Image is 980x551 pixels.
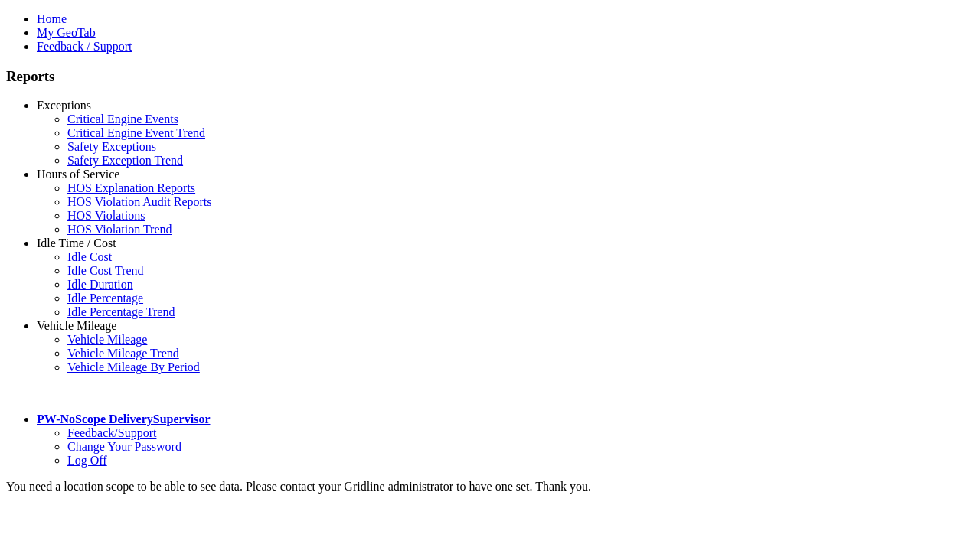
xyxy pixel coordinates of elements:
[67,112,178,126] a: Critical Engine Events
[37,40,132,53] a: Feedback / Support
[67,292,143,305] a: Idle Percentage
[67,440,181,453] a: Change Your Password
[67,250,112,263] a: Idle Cost
[67,305,175,318] a: Idle Percentage Trend
[67,126,205,139] a: Critical Engine Event Trend
[37,12,67,25] a: Home
[37,236,116,249] a: Idle Time / Cost
[6,480,974,494] div: You need a location scope to be able to see data. Please contact your Gridline administrator to h...
[37,99,91,112] a: Exceptions
[67,278,133,291] a: Idle Duration
[67,264,144,277] a: Idle Cost Trend
[37,168,119,181] a: Hours of Service
[37,26,96,39] a: My GeoTab
[37,412,210,425] a: PW-NoScope DeliverySupervisor
[67,181,195,194] a: HOS Explanation Reports
[67,347,179,360] a: Vehicle Mileage Trend
[67,140,156,153] a: Safety Exceptions
[67,154,183,167] a: Safety Exception Trend
[67,426,156,439] a: Feedback/Support
[37,319,116,332] a: Vehicle Mileage
[67,209,145,222] a: HOS Violations
[67,223,172,236] a: HOS Violation Trend
[67,360,200,373] a: Vehicle Mileage By Period
[67,333,147,346] a: Vehicle Mileage
[67,195,212,208] a: HOS Violation Audit Reports
[67,454,107,467] a: Log Off
[6,68,974,85] h3: Reports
